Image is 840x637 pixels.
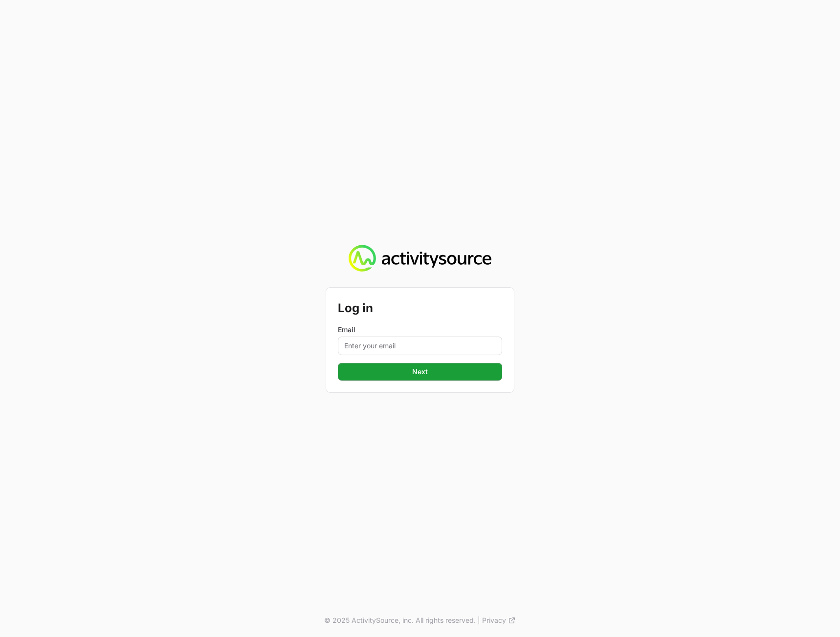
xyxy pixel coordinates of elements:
[338,363,502,381] button: Next
[324,616,476,625] p: © 2025 ActivitySource, inc. All rights reserved.
[338,337,502,355] input: Enter your email
[338,299,502,317] h2: Log in
[338,325,502,335] label: Email
[349,245,491,272] img: Activity Source
[478,616,480,625] span: |
[482,616,516,625] a: Privacy
[412,366,428,378] span: Next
